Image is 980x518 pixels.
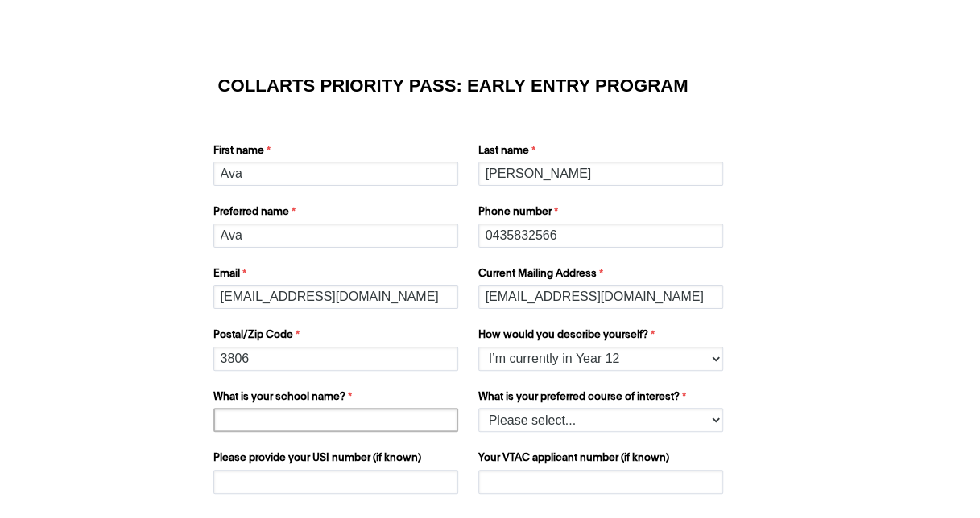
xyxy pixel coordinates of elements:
input: Phone number [478,224,723,248]
label: Please provide your USI number (if known) [213,450,462,470]
label: Your VTAC applicant number (if known) [478,450,727,470]
input: Last name [478,162,723,186]
input: Email [213,285,458,309]
label: What is your preferred course of interest? [478,389,727,409]
input: Your VTAC applicant number (if known) [478,470,723,494]
input: First name [213,162,458,186]
select: What is your preferred course of interest? [478,408,723,432]
input: Postal/Zip Code [213,347,458,371]
label: What is your school name? [213,389,462,409]
select: How would you describe yourself? [478,347,723,371]
label: Phone number [478,204,727,224]
label: Preferred name [213,204,462,224]
label: How would you describe yourself? [478,327,727,347]
input: What is your school name? [213,408,458,432]
label: Postal/Zip Code [213,327,462,347]
input: Please provide your USI number (if known) [213,470,458,494]
label: Current Mailing Address [478,266,727,286]
label: Email [213,266,462,286]
h1: COLLARTS PRIORITY PASS: EARLY ENTRY PROGRAM [218,78,763,94]
label: Last name [478,143,727,162]
input: Preferred name [213,224,458,248]
label: First name [213,143,462,162]
input: Current Mailing Address [478,285,723,309]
